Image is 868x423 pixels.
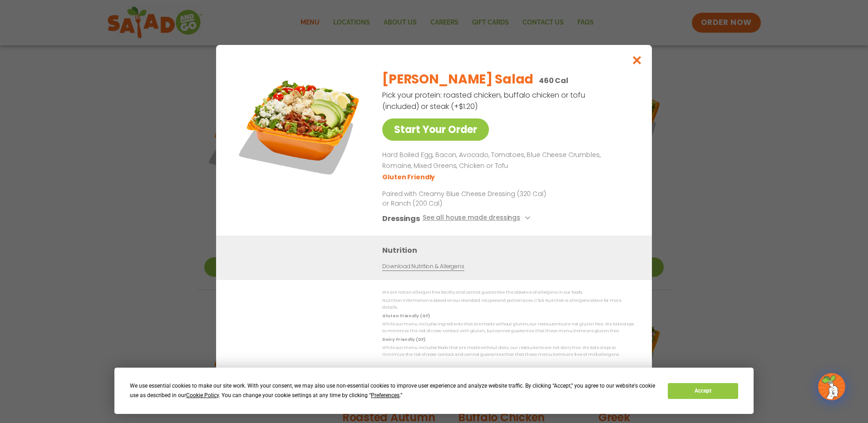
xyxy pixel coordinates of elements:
[382,189,550,208] p: Paired with Creamy Blue Cheese Dressing (320 Cal) or Ranch (200 Cal)
[382,289,634,296] p: We are not an allergen free facility and cannot guarantee the absence of allergens in our foods.
[382,337,425,342] strong: Dairy Friendly (DF)
[382,118,489,141] a: Start Your Order
[819,374,844,399] img: wpChatIcon
[382,150,630,172] p: Hard Boiled Egg, Bacon, Avocado, Tomatoes, Blue Cheese Crumbles, Romaine, Mixed Greens, Chicken o...
[382,245,638,256] h3: Nutrition
[668,383,738,399] button: Accept
[382,70,533,89] h2: [PERSON_NAME] Salad
[186,392,219,398] span: Cookie Policy
[382,321,634,335] p: While our menu includes ingredients that are made without gluten, our restaurants are not gluten ...
[423,213,533,224] button: See all house made dressings
[539,75,568,86] p: 460 Cal
[237,63,364,190] img: Featured product photo for Cobb Salad
[382,89,587,112] p: Pick your protein: roasted chicken, buffalo chicken or tofu (included) or steak (+$1.20)
[130,381,657,400] div: We use essential cookies to make our site work. With your consent, we may also use non-essential ...
[114,368,754,414] div: Cookie Consent Prompt
[382,297,634,311] p: Nutrition information is based on our standard recipes and portion sizes. Click Nutrition & Aller...
[382,313,429,319] strong: Gluten Friendly (GF)
[371,392,399,398] span: Preferences
[382,172,436,182] li: Gluten Friendly
[382,213,420,224] h3: Dressings
[382,344,634,359] p: While our menu includes foods that are made without dairy, our restaurants are not dairy free. We...
[622,45,652,75] button: Close modal
[382,262,464,271] a: Download Nutrition & Allergens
